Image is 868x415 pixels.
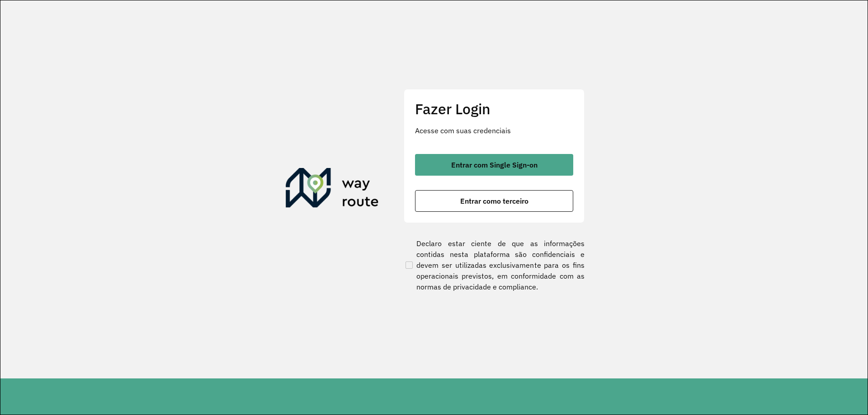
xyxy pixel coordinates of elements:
button: button [415,190,573,212]
p: Acesse com suas credenciais [415,125,573,136]
img: Roteirizador AmbevTech [286,168,379,211]
span: Entrar com Single Sign-on [451,161,538,168]
h2: Fazer Login [415,100,573,117]
label: Declaro estar ciente de que as informações contidas nesta plataforma são confidenciais e devem se... [404,238,585,292]
button: button [415,154,573,176]
span: Entrar como terceiro [460,197,528,205]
